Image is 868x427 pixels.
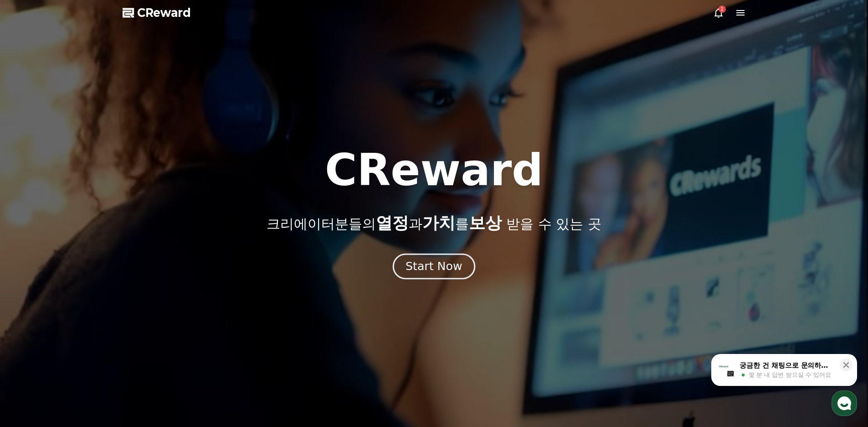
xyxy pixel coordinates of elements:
a: 대화 [60,289,118,312]
span: 가치 [422,213,455,232]
a: CReward [123,5,191,20]
button: Start Now [393,254,475,280]
div: 1 [719,5,726,13]
a: 1 [713,7,724,18]
a: 홈 [3,289,60,312]
span: 열정 [376,213,409,232]
span: 보상 [469,213,502,232]
span: 대화 [83,303,94,311]
h1: CReward [325,148,543,192]
div: Start Now [406,259,462,274]
p: 크리에이터분들의 과 를 받을 수 있는 곳 [267,214,601,232]
span: 홈 [29,303,34,310]
a: 설정 [118,289,175,312]
a: Start Now [395,263,473,272]
span: CReward [137,5,191,20]
span: 설정 [141,303,152,310]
